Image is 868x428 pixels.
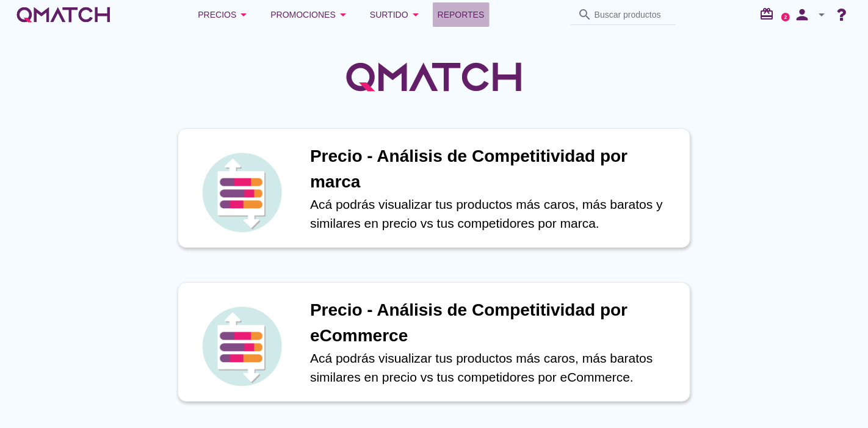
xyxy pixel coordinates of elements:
div: Promociones [270,7,350,22]
i: person [790,6,814,23]
i: arrow_drop_down [336,7,350,22]
i: redeem [759,7,779,21]
p: Acá podrás visualizar tus productos más caros, más baratos y similares en precio vs tus competido... [310,195,678,233]
button: Promociones [261,2,360,27]
a: white-qmatch-logo [15,2,112,27]
h1: Precio - Análisis de Competitividad por marca [310,143,678,195]
a: Reportes [433,2,490,27]
button: Surtido [360,2,433,27]
i: arrow_drop_down [236,7,251,22]
i: arrow_drop_down [408,7,423,22]
span: Reportes [438,7,485,22]
a: iconPrecio - Análisis de Competitividad por marcaAcá podrás visualizar tus productos más caros, m... [161,128,707,248]
input: Buscar productos [595,5,669,24]
a: iconPrecio - Análisis de Competitividad por eCommerceAcá podrás visualizar tus productos más caro... [161,282,707,402]
div: Precios [198,7,251,22]
img: icon [199,303,284,389]
i: arrow_drop_down [814,7,829,22]
img: QMatchLogo [342,46,526,107]
h1: Precio - Análisis de Competitividad por eCommerce [310,297,678,349]
text: 2 [784,14,787,20]
button: Precios [188,2,261,27]
div: Surtido [370,7,423,22]
img: icon [199,150,284,235]
p: Acá podrás visualizar tus productos más caros, más baratos similares en precio vs tus competidore... [310,349,678,387]
i: search [577,7,592,22]
a: 2 [781,13,790,21]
